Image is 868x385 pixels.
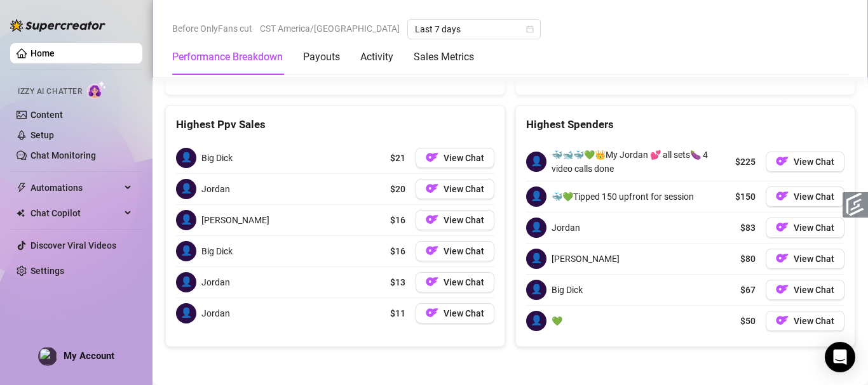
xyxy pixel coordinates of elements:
span: 👤 [526,186,546,207]
img: OF [426,244,438,257]
img: OF [426,213,438,226]
span: $11 [390,306,405,320]
span: 🐳💚Tipped 150 upfront for session [552,190,694,204]
button: OFView Chat [766,311,844,331]
div: Payouts [303,49,340,65]
span: $16 [390,213,405,227]
img: AI Chatter [87,81,107,99]
span: View Chat [444,215,484,225]
span: 👤 [176,241,196,261]
div: Sales Metrics [414,49,474,65]
img: OF [426,182,438,195]
span: $16 [390,244,405,258]
img: OF [426,306,438,319]
a: Settings [31,266,64,276]
div: Highest Ppv Sales [176,116,494,133]
img: OF [776,155,789,167]
span: 👤 [526,311,546,331]
span: Jordan [201,306,230,320]
img: Chat Copilot [17,209,25,218]
span: View Chat [444,184,484,194]
a: OFView Chat [766,249,844,269]
button: OFView Chat [416,241,494,261]
span: $225 [735,155,756,169]
img: profilePics%2FpPO1ohh4ZhOv2Kznd3YYJfUuvdV2.jpeg [39,348,57,365]
button: OFView Chat [416,210,494,230]
span: My Account [64,350,114,362]
button: OFView Chat [416,148,494,168]
span: Jordan [552,221,580,235]
span: Chat Copilot [31,203,121,223]
span: View Chat [794,254,834,264]
span: Izzy AI Chatter [18,86,82,98]
span: View Chat [444,246,484,256]
span: View Chat [794,192,834,202]
img: OF [776,221,789,233]
span: 👤 [526,280,546,300]
span: Big Dick [201,244,233,258]
span: 👤 [176,272,196,292]
span: Jordan [201,182,230,196]
span: [PERSON_NAME] [201,213,269,227]
span: Big Dick [201,151,233,165]
span: $20 [390,182,405,196]
span: Automations [31,178,121,198]
span: calendar [526,25,534,33]
span: thunderbolt [17,183,27,193]
img: OF [776,252,789,264]
span: [PERSON_NAME] [552,252,620,266]
div: Performance Breakdown [172,49,283,65]
span: View Chat [794,316,834,326]
span: View Chat [794,285,834,295]
button: OFView Chat [766,186,844,207]
img: OF [776,283,789,296]
a: Home [31,48,55,58]
a: OFView Chat [416,303,494,323]
span: 👤 [176,303,196,323]
span: 👤 [526,249,546,269]
span: 💚 [552,314,562,328]
button: OFView Chat [766,152,844,172]
img: logo-BBDzfeDw.svg [10,19,105,32]
a: Content [31,110,63,120]
a: Chat Monitoring [31,150,96,160]
button: OFView Chat [766,218,844,238]
a: Setup [31,130,54,140]
span: $67 [740,283,756,297]
span: View Chat [794,223,834,233]
span: Jordan [201,275,230,289]
span: View Chat [444,153,484,163]
span: 🐳🐋🐳💚👑My Jordan 💕 all sets🍆 4 video calls done [552,148,730,176]
button: OFView Chat [416,179,494,199]
span: Before OnlyFans cut [172,19,252,38]
span: $13 [390,275,405,289]
span: 👤 [176,179,196,199]
img: OF [426,151,438,164]
span: View Chat [444,308,484,318]
button: OFView Chat [766,280,844,300]
span: 👤 [176,210,196,230]
span: 👤 [176,148,196,168]
span: Last 7 days [415,20,533,39]
span: Big Dick [552,283,583,297]
img: OF [426,275,438,288]
span: View Chat [794,157,834,167]
span: $150 [735,190,756,204]
img: OF [776,190,789,202]
span: $50 [740,314,756,328]
span: 👤 [526,218,546,238]
span: $83 [740,221,756,235]
div: Activity [360,49,393,65]
span: 👤 [526,152,546,172]
a: OFView Chat [416,272,494,292]
span: $21 [390,151,405,165]
div: Highest Spenders [526,116,844,133]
